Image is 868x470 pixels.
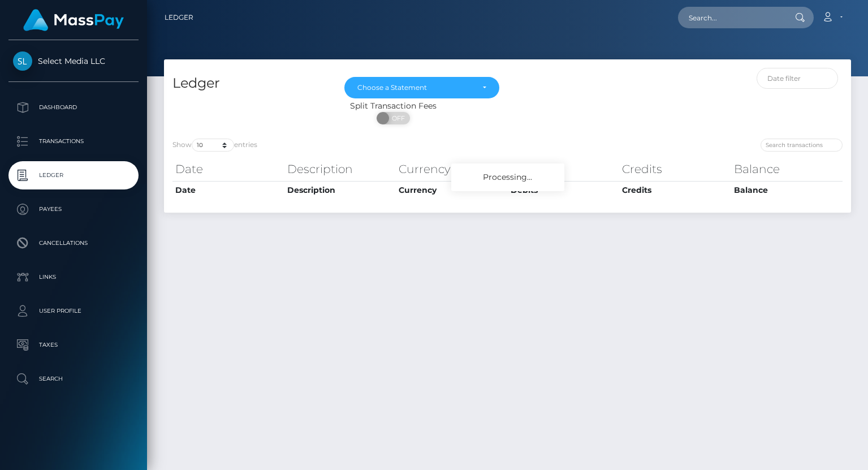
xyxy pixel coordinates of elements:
[13,337,134,353] p: Taxes
[172,158,284,180] th: Date
[165,6,193,29] a: Ledger
[284,158,396,180] th: Description
[8,127,139,156] a: Transactions
[8,297,139,325] a: User Profile
[13,167,134,184] p: Ledger
[13,370,134,387] p: Search
[761,139,843,152] input: Search transactions
[172,181,284,199] th: Date
[172,74,327,93] h4: Ledger
[192,139,234,152] select: Showentries
[13,201,134,218] p: Payees
[13,303,134,320] p: User Profile
[8,195,139,223] a: Payees
[8,229,139,257] a: Cancellations
[13,133,134,150] p: Transactions
[757,68,838,89] input: Date filter
[13,269,134,286] p: Links
[8,93,139,122] a: Dashboard
[23,9,124,31] img: MassPay Logo
[284,181,396,199] th: Description
[13,235,134,252] p: Cancellations
[451,163,564,191] div: Processing...
[678,7,784,28] input: Search...
[164,100,622,112] div: Split Transaction Fees
[13,51,32,71] img: Select Media LLC
[396,158,508,180] th: Currency
[383,112,411,124] span: OFF
[357,83,473,92] div: Choose a Statement
[8,331,139,359] a: Taxes
[8,56,139,66] span: Select Media LLC
[8,263,139,291] a: Links
[8,365,139,393] a: Search
[731,158,843,180] th: Balance
[508,158,620,180] th: Debits
[396,181,508,199] th: Currency
[172,139,257,152] label: Show entries
[619,158,731,180] th: Credits
[731,181,843,199] th: Balance
[619,181,731,199] th: Credits
[344,77,499,98] button: Choose a Statement
[13,99,134,116] p: Dashboard
[8,161,139,189] a: Ledger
